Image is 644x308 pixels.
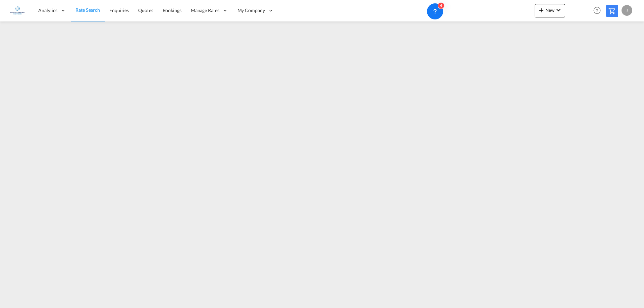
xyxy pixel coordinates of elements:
[537,7,562,13] span: New
[75,7,100,13] span: Rate Search
[591,5,603,16] span: Help
[191,7,219,14] span: Manage Rates
[537,6,545,14] md-icon: icon-plus 400-fg
[163,7,181,13] span: Bookings
[622,5,632,16] div: J
[237,7,265,14] span: My Company
[109,7,129,13] span: Enquiries
[38,7,57,14] span: Analytics
[591,5,606,17] div: Help
[554,6,562,14] md-icon: icon-chevron-down
[10,3,25,18] img: e1326340b7c511ef854e8d6a806141ad.jpg
[535,4,565,17] button: icon-plus 400-fgNewicon-chevron-down
[138,7,153,13] span: Quotes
